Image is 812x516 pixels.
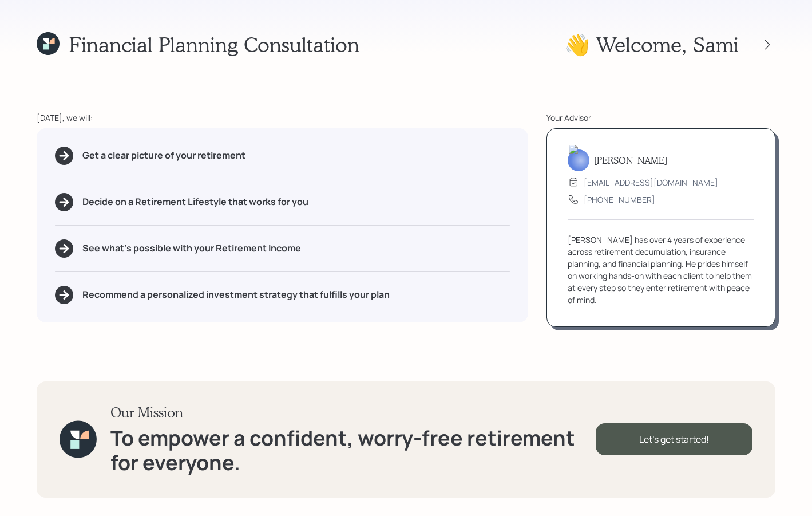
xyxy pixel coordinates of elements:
[82,150,245,161] h5: Get a clear picture of your retirement
[594,155,667,166] h5: [PERSON_NAME]
[596,423,752,455] div: Let's get started!
[568,144,589,171] img: sami-boghos-headshot.png
[568,234,754,306] div: [PERSON_NAME] has over 4 years of experience across retirement decumulation, insurance planning, ...
[564,32,739,57] h1: 👋 Welcome , Sami
[584,194,655,206] div: [PHONE_NUMBER]
[110,426,596,475] h1: To empower a confident, worry-free retirement for everyone.
[82,289,390,300] h5: Recommend a personalized investment strategy that fulfills your plan
[110,404,596,421] h3: Our Mission
[584,176,718,188] div: [EMAIL_ADDRESS][DOMAIN_NAME]
[82,243,301,254] h5: See what's possible with your Retirement Income
[82,196,308,207] h5: Decide on a Retirement Lifestyle that works for you
[546,112,775,124] div: Your Advisor
[69,32,359,57] h1: Financial Planning Consultation
[37,112,528,124] div: [DATE], we will:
